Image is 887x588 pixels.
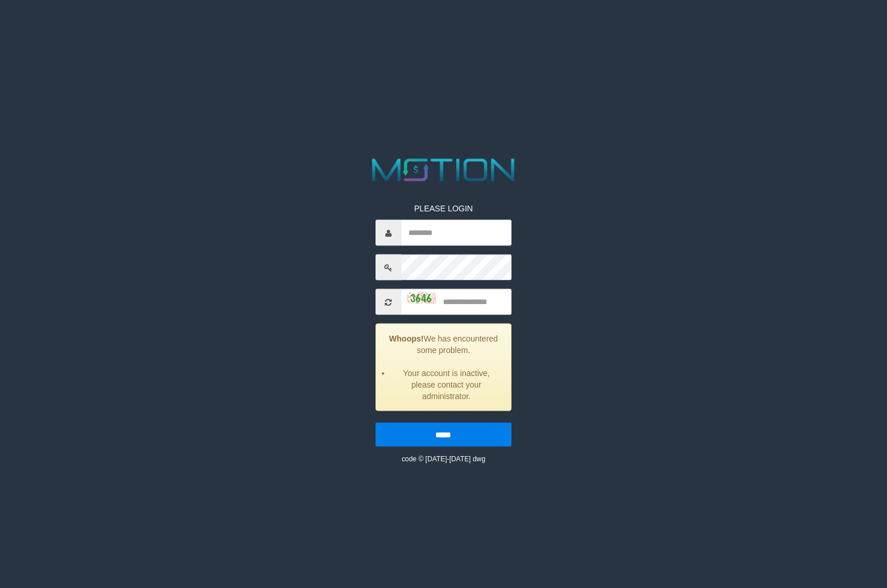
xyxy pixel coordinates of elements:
[391,367,503,402] li: Your account is inactive, please contact your administrator.
[401,455,485,463] small: code © [DATE]-[DATE] dwg
[376,203,512,214] p: PLEASE LOGIN
[366,155,521,185] img: MOTION_logo.png
[376,324,512,411] div: We has encountered some problem.
[389,334,424,343] strong: Whoops!
[407,293,436,304] img: captcha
